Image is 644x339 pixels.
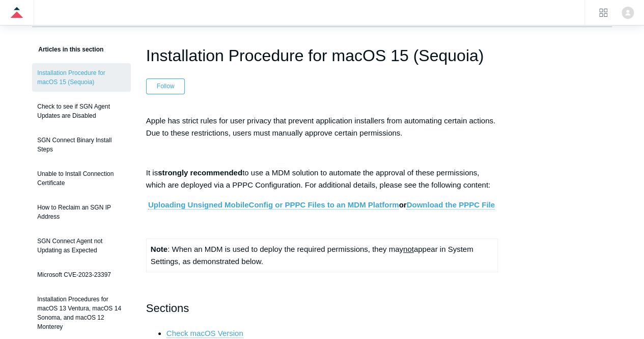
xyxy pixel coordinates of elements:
[151,245,167,253] strong: Note
[32,231,131,260] a: SGN Connect Agent not Updating as Expected
[146,299,498,317] h2: Sections
[166,329,243,338] a: Check macOS Version
[32,164,131,193] a: Unable to Install Connection Certificate
[32,97,131,125] a: Check to see if SGN Agent Updates are Disabled
[32,46,103,53] span: Articles in this section
[148,200,495,210] strong: or
[32,290,131,336] a: Installation Procedures for macOS 13 Ventura, macOS 14 Sonoma, and macOS 12 Monterey
[146,79,185,94] button: Follow Article
[622,7,634,19] img: user avatar
[146,167,498,191] p: It is to use a MDM solution to automate the approval of these permissions, which are deployed via...
[158,168,242,177] strong: strongly recommended
[148,200,399,210] a: Uploading Unsigned MobileConfig or PPPC Files to an MDM Platform
[146,115,498,139] p: Apple has strict rules for user privacy that prevent application installers from automating certa...
[32,198,131,226] a: How to Reclaim an SGN IP Address
[32,131,131,159] a: SGN Connect Binary Install Steps
[32,265,131,284] a: Microsoft CVE-2023-23397
[622,7,634,19] zd-hc-trigger: Click your profile icon to open the profile menu
[406,200,494,210] a: Download the PPPC File
[403,245,414,253] span: not
[32,63,131,92] a: Installation Procedure for macOS 15 (Sequoia)
[146,239,497,272] td: : When an MDM is used to deploy the required permissions, they may appear in System Settings, as ...
[146,43,498,68] h1: Installation Procedure for macOS 15 (Sequoia)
